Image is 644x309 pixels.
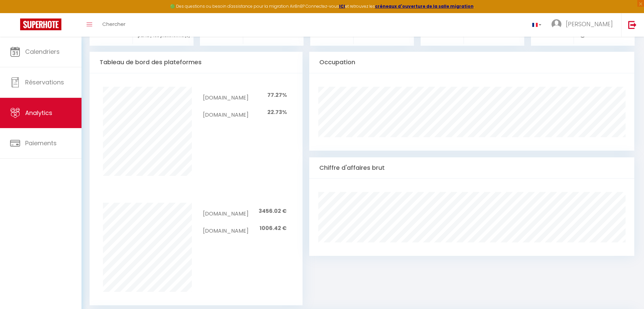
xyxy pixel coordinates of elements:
span: Analytics [25,109,52,117]
div: Occupation [309,52,634,73]
span: Calendriers [25,47,60,56]
span: 77.27% [267,91,287,99]
span: 3456.02 € [259,207,287,215]
span: [PERSON_NAME] [566,20,613,28]
a: Chercher [97,13,130,37]
span: Réservations [25,78,64,86]
td: [DOMAIN_NAME] [203,87,248,104]
img: ... [551,19,561,29]
span: 22.73% [267,108,287,116]
a: créneaux d'ouverture de la salle migration [375,3,474,9]
a: ... [PERSON_NAME] [546,13,621,37]
span: 1006.42 € [260,224,287,232]
span: Paiements [25,139,57,147]
a: ICI [339,3,345,9]
p: Commissions perçues par la / les plateforme(s) [138,25,191,38]
img: logout [628,21,637,29]
div: Chiffre d'affaires brut [309,157,634,179]
button: Ouvrir le widget de chat LiveChat [5,3,25,23]
div: Tableau de bord des plateformes [90,52,303,73]
td: [DOMAIN_NAME] [203,203,248,220]
span: Chercher [102,21,125,28]
img: Super Booking [20,18,61,30]
td: [DOMAIN_NAME] [203,104,248,121]
td: [DOMAIN_NAME] [203,220,248,237]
